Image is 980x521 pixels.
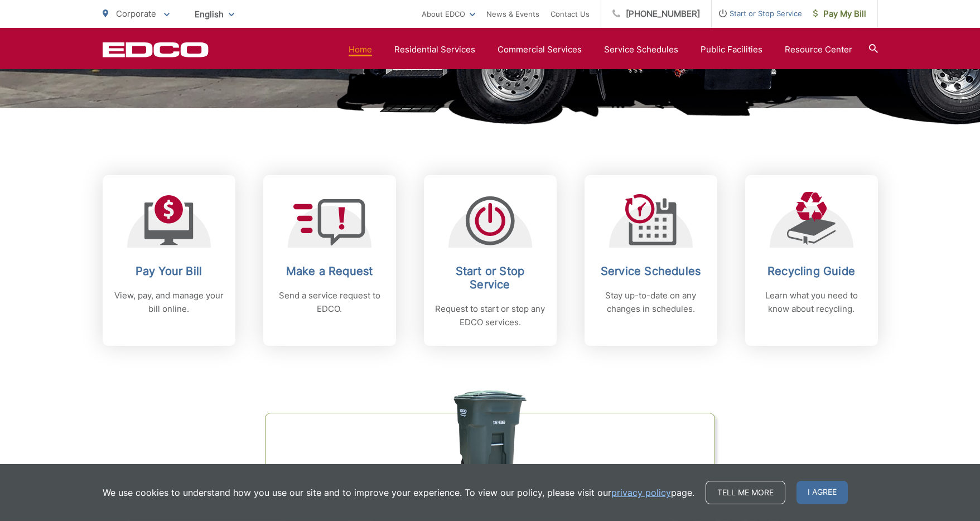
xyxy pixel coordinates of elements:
a: Service Schedules [604,43,678,56]
a: Home [349,43,372,56]
h2: Recycling Guide [756,264,867,278]
a: Resource Center [785,43,852,56]
p: Request to start or stop any EDCO services. [435,302,545,329]
a: Pay Your Bill View, pay, and manage your bill online. [103,175,235,346]
a: EDCD logo. Return to the homepage. [103,42,209,57]
a: Public Facilities [701,43,762,56]
span: Pay My Bill [813,7,866,21]
h2: Start or Stop Service [435,264,545,291]
a: News & Events [486,7,539,21]
a: Commercial Services [498,43,582,56]
h2: Service Schedules [596,264,706,278]
p: Learn what you need to know about recycling. [756,289,867,316]
p: We use cookies to understand how you use our site and to improve your experience. To view our pol... [103,486,694,499]
a: Residential Services [394,43,475,56]
a: Service Schedules Stay up-to-date on any changes in schedules. [585,175,717,346]
h2: Make a Request [274,264,385,278]
p: Send a service request to EDCO. [274,289,385,316]
h2: Pay Your Bill [114,264,224,278]
span: I agree [796,481,848,504]
a: About EDCO [422,7,475,21]
span: English [186,4,243,24]
a: Make a Request Send a service request to EDCO. [263,175,396,346]
a: Contact Us [551,7,590,21]
p: Stay up-to-date on any changes in schedules. [596,289,706,316]
a: Tell me more [706,481,785,504]
p: View, pay, and manage your bill online. [114,289,224,316]
a: Recycling Guide Learn what you need to know about recycling. [745,175,878,346]
span: Corporate [116,8,156,19]
a: privacy policy [611,486,671,499]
